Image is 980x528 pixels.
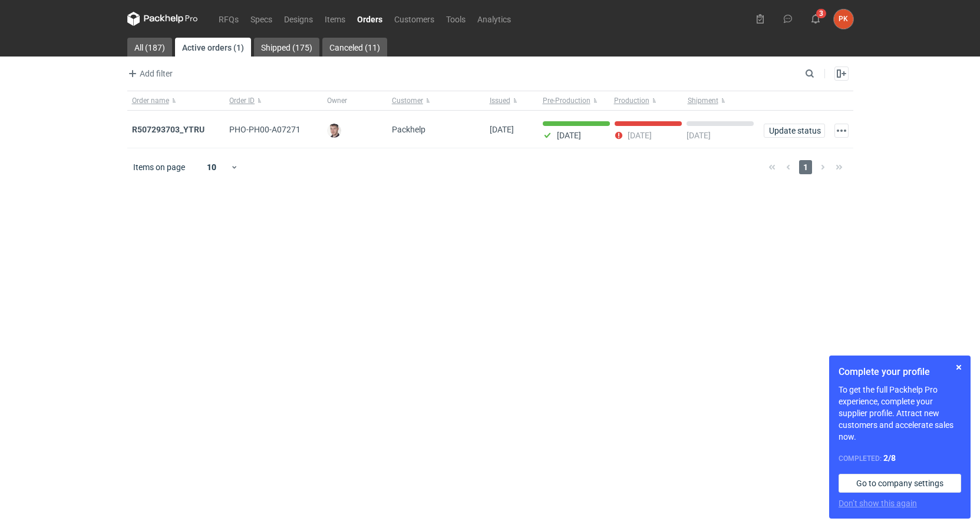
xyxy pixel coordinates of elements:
[127,91,225,110] button: Order name
[127,12,198,26] svg: Packhelp Pro
[834,9,853,29] div: Paulina Kempara
[319,12,351,26] a: Items
[952,360,966,374] button: Skip for now
[213,12,245,26] a: RFQs
[769,127,820,135] span: Update status
[538,91,612,110] button: Pre-Production
[543,96,590,105] span: Pre-Production
[839,365,961,379] h1: Complete your profile
[193,159,231,175] div: 10
[126,67,173,81] span: Add filter
[175,38,251,57] a: Active orders (1)
[839,384,961,443] p: To get the full Packhelp Pro experience, complete your supplier profile. Attract new customers an...
[806,9,825,28] button: 3
[688,96,718,105] span: Shipment
[614,96,649,105] span: Production
[245,12,278,26] a: Specs
[388,12,440,26] a: Customers
[764,124,825,138] button: Update status
[392,96,423,105] span: Customer
[839,497,917,509] button: Don’t show this again
[327,96,347,105] span: Owner
[278,12,319,26] a: Designs
[687,131,711,140] p: [DATE]
[490,96,510,105] span: Issued
[685,91,759,110] button: Shipment
[803,67,840,81] input: Search
[132,125,204,134] a: R507293703_YTRU
[351,12,388,26] a: Orders
[132,96,169,105] span: Order name
[387,91,485,110] button: Customer
[327,124,341,138] img: Maciej Sikora
[127,38,172,57] a: All (187)
[133,161,185,173] span: Items on page
[839,474,961,493] a: Go to company settings
[834,124,849,138] button: Actions
[883,453,896,463] strong: 2 / 8
[225,91,322,110] button: Order ID
[229,96,255,105] span: Order ID
[471,12,517,26] a: Analytics
[485,91,538,110] button: Issued
[557,131,581,140] p: [DATE]
[628,131,652,140] p: [DATE]
[839,452,961,464] div: Completed:
[229,125,301,134] span: PHO-PH00-A07271
[799,160,812,174] span: 1
[322,38,387,57] a: Canceled (11)
[440,12,471,26] a: Tools
[834,9,853,29] button: PK
[612,91,685,110] button: Production
[254,38,319,57] a: Shipped (175)
[392,125,425,134] span: Packhelp
[490,125,514,134] span: 23/09/2025
[125,67,173,81] button: Add filter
